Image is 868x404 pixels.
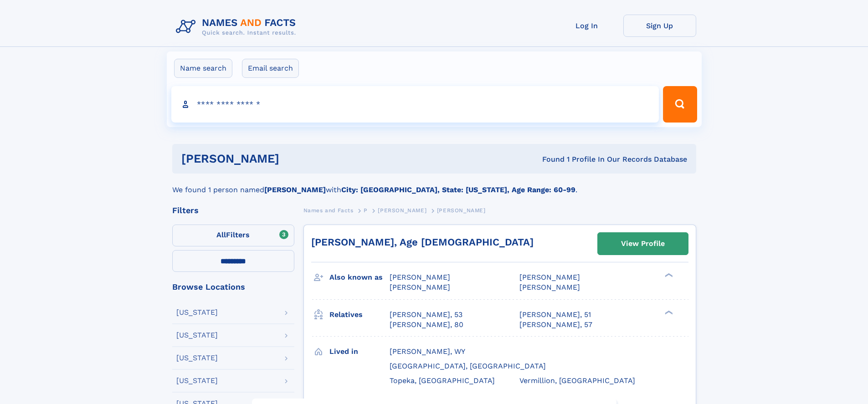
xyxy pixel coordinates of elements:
a: [PERSON_NAME] [378,205,426,216]
span: [PERSON_NAME] [519,283,580,291]
button: Search Button [663,86,697,123]
span: [PERSON_NAME], WY [390,347,465,356]
h3: Also known as [329,270,390,285]
span: All [216,230,226,239]
span: Vermillion, [GEOGRAPHIC_DATA] [519,376,635,385]
a: Names and Facts [303,205,354,216]
div: [US_STATE] [176,377,218,384]
label: Name search [174,59,232,78]
a: [PERSON_NAME], 51 [519,310,591,320]
img: Logo Names and Facts [172,15,303,39]
div: ❯ [663,272,673,278]
span: [PERSON_NAME] [390,273,450,281]
h3: Lived in [329,344,390,359]
b: [PERSON_NAME] [264,185,326,194]
span: Topeka, [GEOGRAPHIC_DATA] [390,376,495,385]
a: [PERSON_NAME], 57 [519,320,592,330]
span: [GEOGRAPHIC_DATA], [GEOGRAPHIC_DATA] [390,362,546,370]
div: We found 1 person named with . [172,174,696,195]
div: Found 1 Profile In Our Records Database [411,154,687,164]
div: [US_STATE] [176,354,218,362]
a: [PERSON_NAME], 53 [390,310,462,320]
a: [PERSON_NAME], Age [DEMOGRAPHIC_DATA] [311,236,534,248]
h1: [PERSON_NAME] [181,153,411,164]
span: P [364,207,368,214]
a: View Profile [598,233,688,255]
span: [PERSON_NAME] [519,273,580,281]
div: [US_STATE] [176,332,218,339]
span: [PERSON_NAME] [437,207,486,214]
div: Browse Locations [172,283,294,291]
div: [US_STATE] [176,309,218,316]
a: P [364,205,368,216]
span: [PERSON_NAME] [378,207,426,214]
label: Email search [242,59,299,78]
div: Filters [172,206,294,215]
label: Filters [172,225,294,246]
a: Sign Up [623,15,696,37]
input: search input [171,86,659,123]
h3: Relatives [329,307,390,322]
span: [PERSON_NAME] [390,283,450,291]
b: City: [GEOGRAPHIC_DATA], State: [US_STATE], Age Range: 60-99 [341,185,575,194]
a: [PERSON_NAME], 80 [390,320,463,330]
a: Log In [550,15,623,37]
div: ❯ [663,309,673,315]
div: View Profile [621,233,665,254]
